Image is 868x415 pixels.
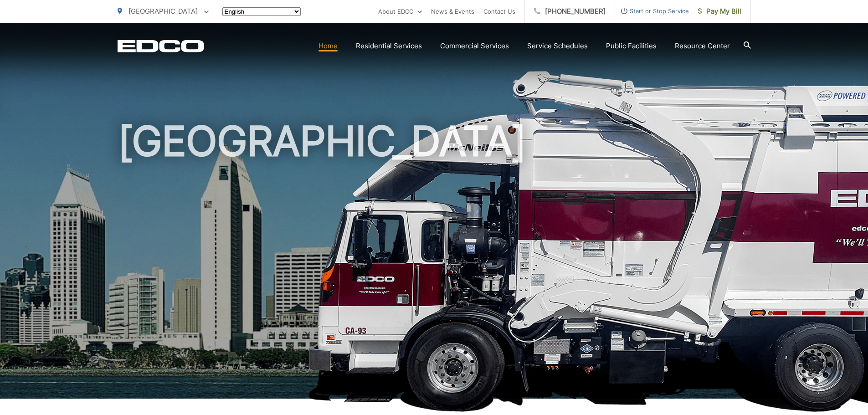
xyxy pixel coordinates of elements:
a: EDCD logo. Return to the homepage. [118,40,204,52]
a: Commercial Services [440,41,509,51]
a: Home [318,41,338,51]
a: Contact Us [483,6,515,17]
a: About EDCO [378,6,422,17]
span: [GEOGRAPHIC_DATA] [128,7,198,15]
span: Pay My Bill [698,6,741,17]
a: News & Events [431,6,474,17]
a: Public Facilities [606,41,657,51]
h1: [GEOGRAPHIC_DATA] [118,118,751,407]
select: Select a language [222,7,301,16]
a: Resource Center [675,41,730,51]
a: Residential Services [356,41,422,51]
a: Service Schedules [527,41,588,51]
